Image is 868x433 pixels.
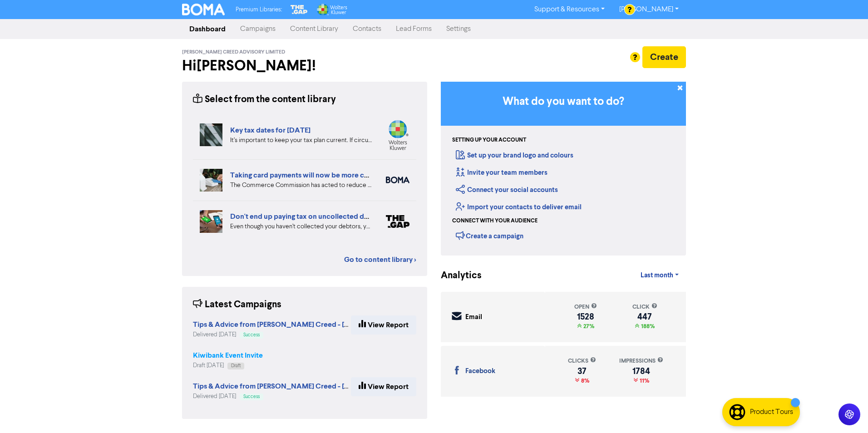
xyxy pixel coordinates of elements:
[641,271,673,280] span: Last month
[386,215,409,227] img: thegap
[456,168,547,177] a: Invite your team members
[456,229,523,242] div: Create a campaign
[243,333,260,337] span: Success
[568,357,596,365] div: clicks
[316,4,347,15] img: Wolters Kluwer
[386,177,409,183] img: boma
[633,266,686,285] a: Last month
[193,361,263,370] div: Draft [DATE]
[441,269,470,283] div: Analytics
[193,383,365,390] a: Tips & Advice from [PERSON_NAME] Creed - [DATE]
[619,368,663,375] div: 1784
[642,46,686,68] button: Create
[456,203,582,212] a: Import your contacts to deliver email
[439,20,478,38] a: Settings
[243,394,260,399] span: Success
[230,126,311,135] a: Key tax dates for [DATE]
[230,171,406,180] a: Taking card payments will now be more cost effective
[568,368,596,375] div: 37
[456,186,558,194] a: Connect your social accounts
[193,93,336,107] div: Select from the content library
[351,377,416,396] a: View Report
[612,2,686,17] a: [PERSON_NAME]
[574,313,597,320] div: 1528
[193,320,365,329] strong: Tips & Advice from [PERSON_NAME] Creed - [DATE]
[344,254,416,265] a: Go to content library >
[389,20,439,38] a: Lead Forms
[639,323,655,330] span: 188%
[230,136,372,145] div: It’s important to keep your tax plan current. If circumstances change for your business, we need ...
[452,136,526,144] div: Setting up your account
[193,352,263,359] a: Kiwibank Event Invite
[579,377,589,384] span: 8%
[193,321,365,329] a: Tips & Advice from [PERSON_NAME] Creed - [DATE]
[638,377,649,384] span: 11%
[574,303,597,311] div: open
[619,357,663,365] div: impressions
[230,181,372,190] div: The Commerce Commission has acted to reduce the cost of interchange fees on Visa and Mastercard p...
[441,82,686,256] div: Getting Started in BOMA
[230,212,388,221] a: Don't end up paying tax on uncollected debtors!
[456,151,573,160] a: Set up your brand logo and colours
[465,366,495,377] div: Facebook
[236,7,282,13] span: Premium Libraries:
[454,95,672,108] h3: What do you want to do?
[452,217,538,225] div: Connect with your audience
[527,2,612,17] a: Support & Resources
[233,20,283,38] a: Campaigns
[193,298,281,312] div: Latest Campaigns
[193,392,351,401] div: Delivered [DATE]
[231,364,241,368] span: Draft
[230,222,372,231] div: Even though you haven’t collected your debtors, you still have to pay tax on them. This is becaus...
[754,335,868,433] iframe: Chat Widget
[193,382,365,391] strong: Tips & Advice from [PERSON_NAME] Creed - [DATE]
[182,20,233,38] a: Dashboard
[582,323,594,330] span: 27%
[351,315,416,335] a: View Report
[182,57,427,74] h2: Hi [PERSON_NAME] !
[193,330,351,339] div: Delivered [DATE]
[386,120,409,150] img: wolters_kluwer
[345,20,389,38] a: Contacts
[193,351,263,360] strong: Kiwibank Event Invite
[182,49,285,55] span: [PERSON_NAME] Creed Advisory Limited
[182,4,225,15] img: BOMA Logo
[283,20,345,38] a: Content Library
[632,303,657,311] div: click
[632,313,657,320] div: 447
[465,312,482,323] div: Email
[289,4,309,15] img: The Gap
